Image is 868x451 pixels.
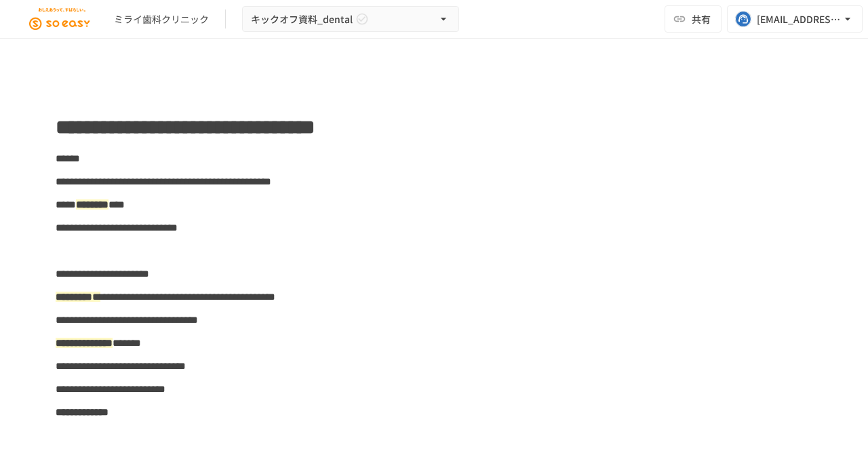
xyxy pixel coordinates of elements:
[16,8,103,30] img: JEGjsIKIkXC9kHzRN7titGGb0UF19Vi83cQ0mCQ5DuX
[114,12,209,26] div: ミライ歯科クリニック
[757,11,841,28] div: [EMAIL_ADDRESS][DOMAIN_NAME]
[665,5,722,33] button: 共有
[251,11,353,28] span: キックオフ資料_dental
[692,12,711,26] span: 共有
[727,5,863,33] button: [EMAIL_ADDRESS][DOMAIN_NAME]
[242,6,459,33] button: キックオフ資料_dental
